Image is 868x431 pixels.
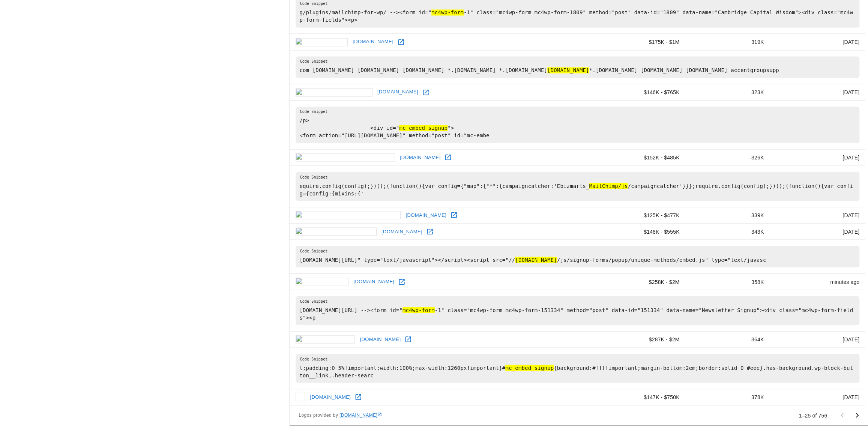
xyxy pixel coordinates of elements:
pre: t;padding:0 5%!important;width:100%;max-width:1260px!important}# {background:#fff!important;margi... [296,354,859,383]
td: 364K [685,331,770,348]
td: 358K [685,273,770,290]
hl: MailChimp/js [589,183,628,189]
td: 326K [685,149,770,165]
td: $287K - $2M [596,331,686,348]
pre: /p> <div id=" "> <form action="[URL][DOMAIN_NAME]" method="post" id="mc-embe [296,107,859,143]
img: jobscan.co icon [296,335,355,343]
td: $258K - $2M [596,273,686,290]
pre: [DOMAIN_NAME][URL] --><form id=" -1" class="mc4wp-form mc4wp-form-151334" method="post" data-id="... [296,296,859,325]
a: Open ugg.com in new window [395,36,407,48]
img: beaconlighting.com.au icon [296,153,395,161]
span: Logos provided by [299,411,382,419]
img: worldcurling.org icon [296,88,372,96]
button: Go to next page [850,408,865,423]
a: [DOMAIN_NAME] [389,391,433,403]
hl: [DOMAIN_NAME] [547,67,589,73]
td: [DATE] [770,149,865,165]
hl: mc4wp-form [431,9,464,15]
td: $147K - $750K [596,389,686,405]
a: Open howtoacademy.com in new window [433,391,445,402]
a: [DOMAIN_NAME] [358,333,402,345]
td: 319K [685,34,770,50]
p: 1–25 of 756 [799,411,827,419]
td: 323K [685,84,770,101]
td: [DATE] [770,331,865,348]
img: howtoacademy.com icon [296,393,386,401]
a: [DOMAIN_NAME] [404,209,448,221]
td: [DATE] [770,223,865,240]
a: [DOMAIN_NAME] [375,86,420,98]
a: Open jobscan.co in new window [402,333,414,345]
td: $152K - $485K [596,149,686,165]
td: [DATE] [770,207,865,223]
td: 339K [685,207,770,223]
a: Open beaconlighting.com.au in new window [442,152,454,163]
a: [DOMAIN_NAME] [398,152,443,163]
hl: [DOMAIN_NAME] [515,257,557,263]
a: Open worldcurling.org in new window [420,87,431,98]
img: ugg.com icon [296,38,348,46]
hl: mc_embed_signup [505,365,554,371]
td: $148K - $555K [596,223,686,240]
pre: equire.config(config);})();(function(){var config={"map":{"*":{campaigncatcher:'Ebizmarts_ /campa... [296,172,859,201]
td: [DATE] [770,389,865,405]
pre: [DOMAIN_NAME][URL]" type="text/javascript"></script><script src="// /js/signup-forms/popup/unique... [296,246,859,267]
hl: mc4wp-form [402,307,435,313]
a: [DOMAIN_NAME] [380,226,424,237]
a: Open redandblack.com in new window [424,226,436,237]
td: [DATE] [770,34,865,50]
a: Open thebudgetdecorator.com in new window [448,209,460,221]
td: $175K - $1M [596,34,686,50]
td: 378K [685,389,770,405]
td: 343K [685,223,770,240]
a: [DOMAIN_NAME] [351,276,396,287]
hl: mc_embed_signup [399,125,448,131]
td: [DATE] [770,84,865,101]
a: [DOMAIN_NAME] [339,412,382,417]
td: minutes ago [770,273,865,290]
img: redandblack.com icon [296,227,377,236]
img: thebudgetdecorator.com icon [296,211,401,219]
a: Open edrm.net in new window [396,276,407,287]
pre: com [DOMAIN_NAME] [DOMAIN_NAME] [DOMAIN_NAME] *.[DOMAIN_NAME] *.[DOMAIN_NAME] *.[DOMAIN_NAME] [DO... [296,56,859,78]
a: [DOMAIN_NAME] [351,36,395,48]
img: edrm.net icon [296,278,348,286]
td: $146K - $765K [596,84,686,101]
td: $125K - $477K [596,207,686,223]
